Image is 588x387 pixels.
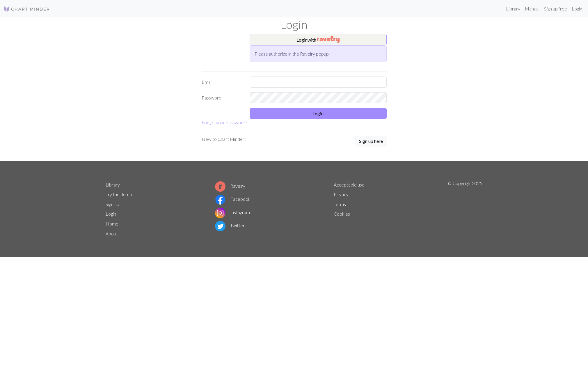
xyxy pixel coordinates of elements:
[334,211,350,216] a: Cookies
[215,183,245,189] a: Ravelry
[250,108,387,119] button: Login
[504,3,523,15] a: Library
[355,136,387,147] button: Sign up here
[569,3,585,15] a: Login
[198,92,246,103] label: Password
[202,120,247,125] a: Forgot your password?
[106,201,119,207] a: Sign up
[250,45,387,62] div: Please authorize in the Ravelry popup
[250,34,387,45] button: Loginwith
[106,231,118,236] a: About
[317,36,340,43] img: Ravelry
[106,221,118,226] a: Home
[215,181,225,192] img: Ravelry logo
[334,182,365,187] a: Acceptable use
[106,211,116,216] a: Login
[447,180,482,239] p: © Copyright 2025
[106,182,120,187] a: Library
[215,208,225,218] img: Instagram logo
[215,221,225,231] img: Twitter logo
[215,194,225,205] img: Facebook logo
[215,196,251,202] a: Facebook
[215,210,250,215] a: Instagram
[102,17,486,31] h1: Login
[334,191,349,197] a: Privacy
[334,201,346,207] a: Terms
[106,191,132,197] a: Try the demo
[523,3,542,15] a: Manual
[3,6,50,13] img: Logo
[215,223,245,228] a: Twitter
[198,77,246,88] label: Email
[542,3,569,15] a: Sign up free
[202,136,246,143] p: New to Chart Minder?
